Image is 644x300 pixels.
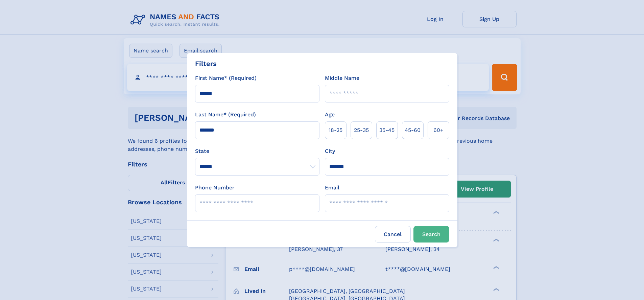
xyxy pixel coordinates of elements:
label: State [195,147,319,155]
span: 35‑45 [379,126,395,134]
label: Age [325,111,335,119]
span: 60+ [433,126,444,134]
label: Phone Number [195,184,235,192]
div: Filters [195,59,217,69]
label: Middle Name [325,74,359,82]
label: Last Name* (Required) [195,111,256,119]
span: 25‑35 [354,126,369,134]
label: Email [325,184,339,192]
button: Search [413,226,449,243]
label: First Name* (Required) [195,74,257,82]
span: 18‑25 [329,126,342,134]
span: 45‑60 [405,126,421,134]
label: Cancel [375,226,411,243]
label: City [325,147,335,155]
